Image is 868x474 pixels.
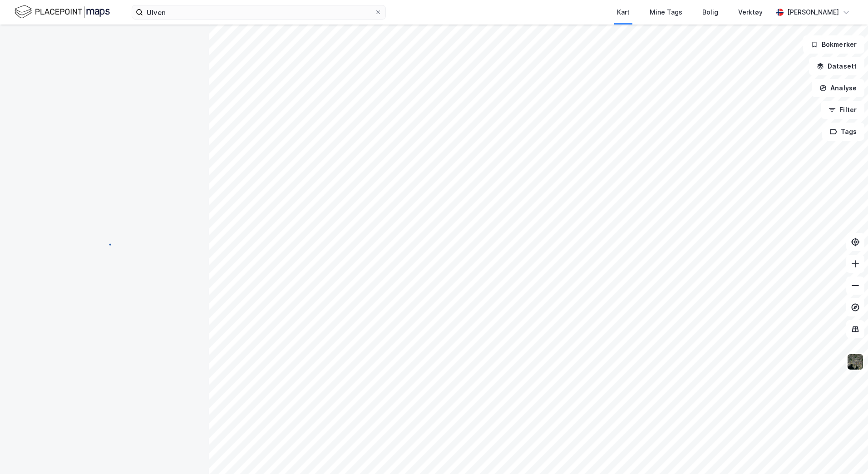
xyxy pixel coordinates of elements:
[143,5,375,19] input: Søk på adresse, matrikkel, gårdeiere, leietakere eller personer
[823,430,868,474] iframe: Chat Widget
[822,123,864,141] button: Tags
[97,237,112,251] img: spinner.a6d8c91a73a9ac5275cf975e30b51cfb.svg
[702,7,718,18] div: Bolig
[15,4,110,20] img: logo.f888ab2527a4732fd821a326f86c7f29.svg
[738,7,763,18] div: Verktøy
[803,35,864,54] button: Bokmerker
[847,353,864,370] img: 9k=
[823,430,868,474] div: Kontrollprogram for chat
[617,7,630,18] div: Kart
[650,7,682,18] div: Mine Tags
[809,57,864,75] button: Datasett
[821,101,864,119] button: Filter
[787,7,839,18] div: [PERSON_NAME]
[812,79,864,97] button: Analyse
